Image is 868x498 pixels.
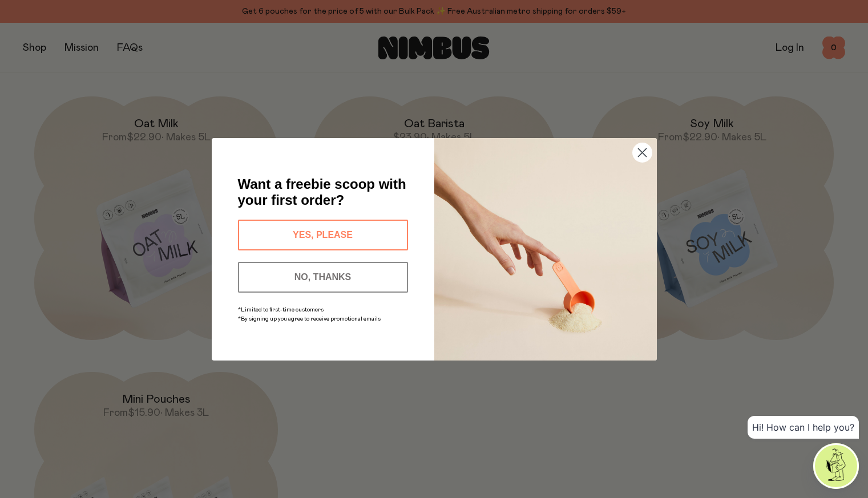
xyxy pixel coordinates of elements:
img: c0d45117-8e62-4a02-9742-374a5db49d45.jpeg [434,138,657,361]
span: *By signing up you agree to receive promotional emails [238,316,381,322]
span: *Limited to first-time customers [238,307,324,313]
button: YES, PLEASE [238,220,408,250]
button: Close dialog [632,143,652,163]
img: agent [815,445,857,487]
span: Want a freebie scoop with your first order? [238,176,406,208]
button: NO, THANKS [238,262,408,293]
div: Hi! How can I help you? [748,416,859,439]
